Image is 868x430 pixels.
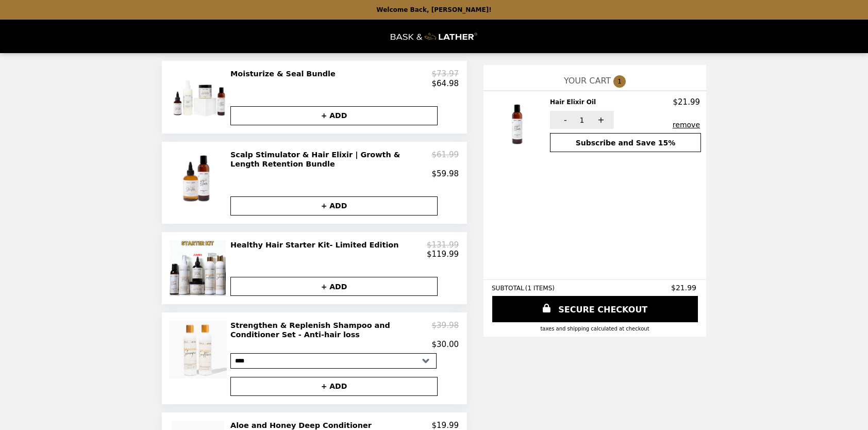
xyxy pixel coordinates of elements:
a: SECURE CHECKOUT [492,296,698,322]
img: Hair Elixir Oil [490,97,547,152]
span: ( 1 ITEMS ) [525,285,555,292]
button: + [586,111,614,129]
span: SUBTOTAL [492,285,525,292]
p: $39.98 [432,321,459,340]
h2: Moisturize & Seal Bundle [230,69,340,78]
img: Moisturize & Seal Bundle [170,69,228,125]
p: $59.98 [432,169,459,178]
p: $21.99 [673,97,700,107]
span: 1 [613,75,626,88]
h2: Hair Elixir Oil [550,97,600,107]
select: Select a product variant [230,353,437,369]
button: + ADD [230,196,438,216]
button: + ADD [230,106,438,125]
button: Subscribe and Save 15% [550,133,701,152]
div: Taxes and Shipping calculated at checkout [492,326,698,332]
p: $61.99 [432,150,459,169]
img: Healthy Hair Starter Kit- Limited Edition [170,240,228,296]
button: + ADD [230,377,438,396]
p: $19.99 [432,421,459,430]
p: $119.99 [427,250,459,259]
h2: Aloe and Honey Deep Conditioner [230,421,376,430]
img: Strengthen & Replenish Shampoo and Conditioner Set - Anti-hair loss [169,321,229,378]
h2: Strengthen & Replenish Shampoo and Conditioner Set - Anti-hair loss [230,321,432,340]
span: 1 [580,116,585,124]
p: $64.98 [432,79,459,88]
span: $21.99 [671,284,698,292]
span: YOUR CART [564,76,611,86]
p: Welcome Back, [PERSON_NAME]! [376,6,491,13]
h2: Healthy Hair Starter Kit- Limited Edition [230,240,403,250]
img: Scalp Stimulator & Hair Elixir | Growth & Length Retention Bundle [169,150,229,208]
button: remove [673,121,700,129]
h2: Scalp Stimulator & Hair Elixir | Growth & Length Retention Bundle [230,150,432,169]
button: + ADD [230,277,438,296]
p: $73.97 [432,69,459,78]
p: $131.99 [427,240,459,250]
button: - [550,111,578,129]
img: Brand Logo [391,26,477,47]
p: $30.00 [432,340,459,349]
